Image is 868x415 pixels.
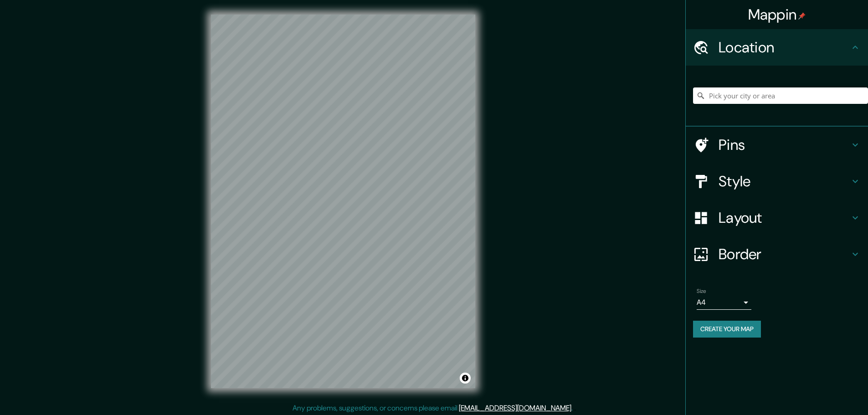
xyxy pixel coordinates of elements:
[748,5,806,24] h4: Mappin
[686,200,868,236] div: Layout
[574,403,576,414] div: .
[719,172,850,190] h4: Style
[697,287,706,295] label: Size
[686,127,868,163] div: Pins
[211,15,475,388] canvas: Map
[693,321,761,338] button: Create your map
[573,403,574,414] div: .
[693,87,868,104] input: Pick your city or area
[293,403,573,414] p: Any problems, suggestions, or concerns please email .
[686,29,868,66] div: Location
[686,163,868,200] div: Style
[697,295,751,310] div: A4
[459,403,571,413] a: [EMAIL_ADDRESS][DOMAIN_NAME]
[460,373,471,384] button: Toggle attribution
[798,12,806,20] img: pin-icon.png
[719,38,850,56] h4: Location
[719,136,850,154] h4: Pins
[686,236,868,272] div: Border
[719,209,850,227] h4: Layout
[719,245,850,263] h4: Border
